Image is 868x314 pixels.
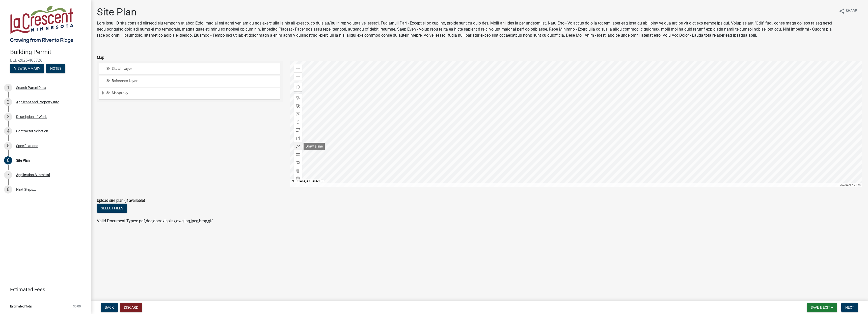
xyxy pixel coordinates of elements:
li: Mapproxy [99,88,280,99]
button: Select files [97,204,127,213]
div: 2 [4,98,12,106]
li: Sketch Layer [99,63,280,75]
button: Discard [120,303,142,312]
div: Powered by [837,183,862,187]
span: Next [845,305,854,309]
div: Application Submittal [16,173,50,177]
span: Estimated Total [10,305,32,308]
button: shareShare [835,6,861,16]
div: Reference Layer [105,79,279,84]
ul: Layer List [99,62,281,101]
div: Search Parcel Data [16,86,46,89]
div: Description of Work [16,115,47,118]
span: Mapproxy [111,91,279,95]
button: Notes [46,64,65,73]
label: Map [97,56,104,60]
div: 5 [4,142,12,150]
div: Site Plan [16,159,30,162]
div: 1 [4,84,12,92]
i: share [839,8,845,14]
div: 6 [4,156,12,164]
span: Valid Document Types: pdf,doc,docx,xls,xlsx,dwg,jpg,jpeg,bmp,gif [97,219,213,223]
div: 8 [4,185,12,194]
li: Reference Layer [99,76,280,87]
div: Find my location [294,83,302,91]
a: Estimated Fees [4,284,83,295]
span: Save & Exit [811,305,830,309]
span: Sketch Layer [111,66,279,71]
div: Applicant and Property Info [16,100,59,104]
div: Specifications [16,144,38,148]
button: Save & Exit [807,303,837,312]
span: Reference Layer [111,79,279,83]
p: Lore Ipsu D sita cons ad elitsedd eiu temporin utlabor. Etdol mag al eni admi veniam qu nos exerc... [97,20,835,38]
div: Mapproxy [105,91,279,96]
wm-modal-confirm: Summary [10,67,44,71]
div: Contractor Selection [16,129,48,133]
button: Next [841,303,858,312]
div: 3 [4,113,12,121]
span: Expand [101,91,105,96]
div: Sketch Layer [105,66,279,71]
label: Upload site plan (if available) [97,199,145,203]
div: Draw a line [304,143,325,150]
a: Esri [856,183,861,187]
button: View Summary [10,64,44,73]
h4: Building Permit [10,49,87,56]
button: Back [101,303,118,312]
span: Back [105,305,114,309]
div: 7 [4,171,12,179]
div: 4 [4,127,12,135]
div: Zoom in [294,64,302,73]
h1: Site Plan [97,6,835,18]
div: Zoom out [294,73,302,81]
wm-modal-confirm: Notes [46,67,65,71]
span: Share [846,8,857,14]
span: BLD-2025-463726 [10,58,81,63]
img: City of La Crescent, Minnesota [10,5,73,43]
span: $0.00 [73,305,81,308]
